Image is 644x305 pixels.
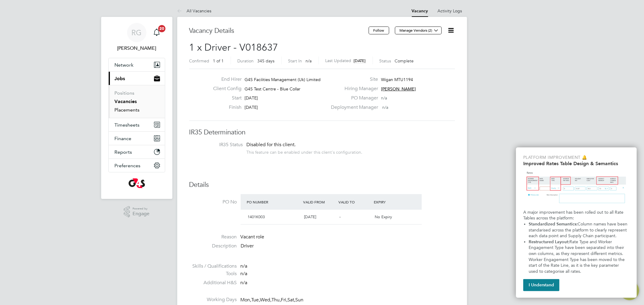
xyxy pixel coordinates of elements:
span: [DATE] [245,105,258,110]
label: Start [208,95,242,101]
label: IR35 Status [195,142,243,148]
h3: Vacancy Details [189,27,369,35]
a: Go to account details [108,23,165,52]
span: Sat, [288,297,296,303]
div: PO Number [245,197,302,207]
strong: Restructured Layout: [529,239,569,244]
p: Driver [241,243,455,249]
span: Network [115,62,134,68]
div: This feature can be enabled under this client's configuration. [247,148,363,155]
div: Improved Rate Table Semantics [516,147,637,298]
span: Vacant role [241,234,264,240]
span: Fri, [281,297,288,303]
span: 1 x Driver - V018637 [189,42,278,53]
label: Confirmed [189,58,210,64]
p: A major improvement has been rolled out to all Rate Tables across the platform: [523,209,630,221]
label: Site [327,76,378,83]
span: [DATE] [304,214,316,219]
span: Sun [296,297,304,303]
button: Follow [369,27,389,34]
span: Engage [133,211,149,216]
label: Reason [189,234,237,240]
span: Mon, [241,297,252,303]
span: n/a [241,280,248,286]
label: Working Days [189,297,237,303]
nav: Main navigation [101,17,172,199]
label: Description [189,243,237,249]
h3: IR35 Determination [189,128,455,137]
span: RG [132,29,142,36]
img: g4s-logo-retina.png [129,178,145,188]
label: Client Config [208,86,242,92]
span: No Expiry [375,214,392,219]
label: PO Manager [327,95,378,101]
span: Timesheets [115,122,140,128]
h3: Details [189,181,455,189]
span: Reports [115,149,132,155]
label: PO No [189,199,237,205]
a: Positions [115,90,135,96]
label: Status [380,58,391,64]
span: Tue, [252,297,260,303]
div: Valid From [302,197,337,207]
label: Additional H&S [189,280,237,286]
a: Vacancy [412,8,428,14]
a: Vacancies [115,99,137,104]
label: Tools [189,271,237,277]
span: Rate Type and Worker Engagement Type have been separated into their own columns, as they represen... [529,239,626,274]
img: Updated Rates Table Design & Semantics [523,169,630,207]
span: n/a [306,58,312,64]
span: Finance [115,136,132,141]
label: Finish [208,104,242,111]
label: Skills / Qualifications [189,263,237,269]
span: Complete [395,58,414,64]
span: Column names have been standarised across the platform to clearly represent each data point and S... [529,222,629,238]
div: Valid To [337,197,372,207]
label: Deployment Manager [327,104,378,111]
span: Preferences [115,163,141,168]
button: Manage Vendors (2) [395,27,442,34]
a: Activity Logs [438,8,462,14]
span: 1 of 1 [213,58,224,64]
span: 20 [158,25,165,32]
h2: Improved Rates Table Design & Semantics [523,161,630,166]
span: Powered by [133,206,149,211]
p: Platform Improvement 🔔 [523,155,630,161]
span: Rachel Graham [108,45,165,52]
span: G4S Test Centre - Blue Collar [245,86,300,92]
a: All Vacancies [177,8,212,14]
span: Disabled for this client. [247,142,296,148]
button: I Understand [523,279,559,291]
a: Go to home page [108,178,165,188]
label: End Hirer [208,76,242,83]
label: Start In [288,58,302,64]
div: Expiry [372,197,408,207]
label: Duration [238,58,254,64]
span: [DATE] [245,95,258,101]
span: n/a [241,263,248,269]
span: Thu, [272,297,281,303]
label: Hiring Manager [327,86,378,92]
span: [DATE] [354,58,366,63]
span: 345 days [258,58,275,64]
span: [PERSON_NAME] [381,86,416,92]
span: n/a [241,271,248,277]
span: 1401K003 [248,214,265,219]
span: - [339,214,341,219]
strong: Standardized Semantics: [529,222,578,227]
span: n/a [382,105,388,110]
label: Last Updated [325,58,351,63]
a: Placements [115,107,140,113]
span: Wigan MTU1194 [381,77,413,82]
span: Wed, [260,297,272,303]
span: G4S Facilities Management (Uk) Limited [245,77,321,82]
span: n/a [381,95,387,101]
span: Jobs [115,76,125,81]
